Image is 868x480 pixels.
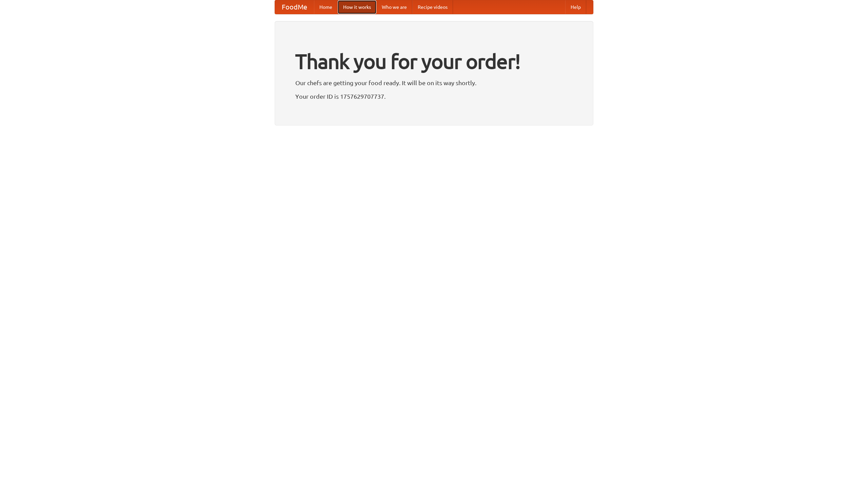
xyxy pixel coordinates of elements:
[295,91,573,101] p: Your order ID is 1757629707737.
[376,0,412,14] a: Who we are
[275,0,314,14] a: FoodMe
[314,0,338,14] a: Home
[412,0,453,14] a: Recipe videos
[565,0,586,14] a: Help
[338,0,376,14] a: How it works
[295,78,573,88] p: Our chefs are getting your food ready. It will be on its way shortly.
[295,45,573,78] h1: Thank you for your order!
